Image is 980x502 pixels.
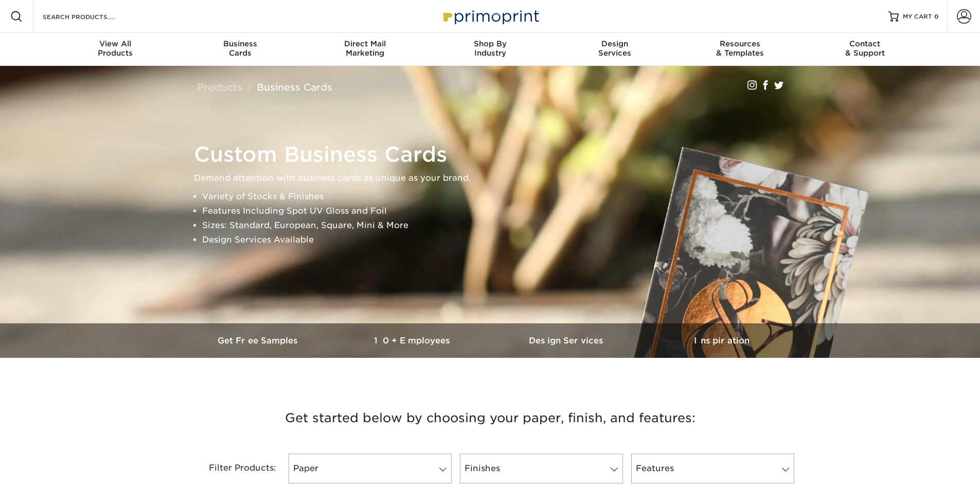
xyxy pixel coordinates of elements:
[202,218,796,233] li: Sizes: Standard, European, Square, Mini & More
[42,10,142,23] input: SEARCH PRODUCTS.....
[678,33,803,66] a: Resources& Templates
[53,39,178,48] span: View All
[194,171,796,185] p: Demand attention with business cards as unique as your brand.
[336,336,490,345] h3: 10+ Employees
[645,323,799,358] a: Inspiration
[177,39,302,48] span: Business
[302,33,427,66] a: Direct MailMarketing
[645,336,799,345] h3: Inspiration
[177,39,302,58] div: Cards
[197,81,242,93] a: Products
[490,323,645,358] a: Design Services
[427,39,553,48] span: Shop By
[182,454,284,483] div: Filter Products:
[182,323,336,358] a: Get Free Samples
[302,39,427,58] div: Marketing
[202,189,796,204] li: Variety of Stocks & Finishes
[427,39,553,58] div: Industry
[678,39,803,48] span: Resources
[903,12,932,21] span: MY CART
[189,395,791,441] h3: Get started below by choosing your paper, finish, and features:
[194,142,796,167] h1: Custom Business Cards
[631,454,794,483] a: Features
[202,233,796,247] li: Design Services Available
[803,39,928,58] div: & Support
[336,323,490,358] a: 10+ Employees
[289,454,452,483] a: Paper
[553,39,678,48] span: Design
[53,33,178,66] a: View AllProducts
[427,33,553,66] a: Shop ByIndustry
[490,336,645,345] h3: Design Services
[553,33,678,66] a: DesignServices
[202,204,796,218] li: Features Including Spot UV Gloss and Foil
[460,454,623,483] a: Finishes
[182,336,336,345] h3: Get Free Samples
[257,81,332,93] a: Business Cards
[803,39,928,48] span: Contact
[934,13,939,20] span: 0
[553,39,678,58] div: Services
[803,33,928,66] a: Contact& Support
[302,39,427,48] span: Direct Mail
[439,5,542,27] img: Primoprint
[53,39,178,58] div: Products
[678,39,803,58] div: & Templates
[177,33,302,66] a: BusinessCards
